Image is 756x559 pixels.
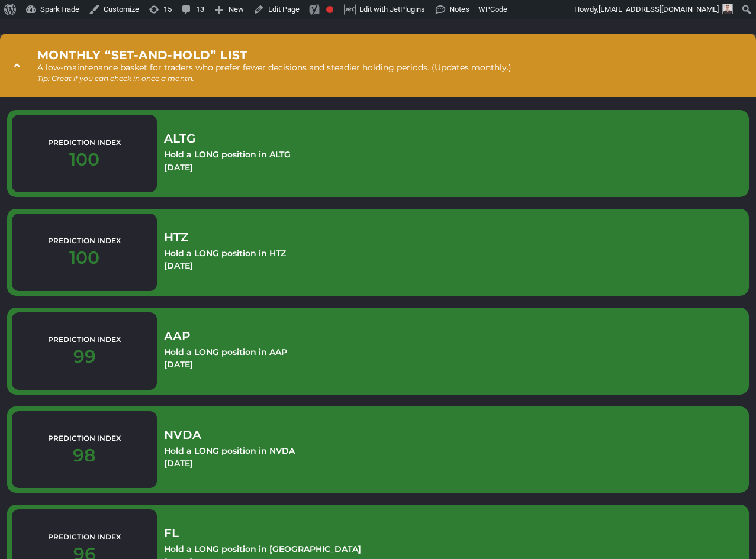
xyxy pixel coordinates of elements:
[164,429,744,441] p: NVDA
[164,444,744,458] p: Hold a LONG position in NVDA
[164,247,744,260] p: Hold a LONG position in HTZ
[69,151,99,169] p: 100
[48,237,121,244] p: Prediction Index
[164,148,744,161] p: Hold a LONG position in ALTG
[164,259,744,268] div: [DATE]
[164,542,744,556] p: Hold a LONG position in [GEOGRAPHIC_DATA]
[164,161,744,170] div: [DATE]
[73,348,96,366] p: 99
[37,74,194,83] i: Tip: Great if you can check in once a month.
[164,457,744,466] div: [DATE]
[164,527,744,539] p: FL
[48,336,121,343] p: Prediction Index
[48,435,121,442] p: Prediction Index
[164,231,744,243] p: HTZ
[37,62,511,74] p: A low-maintenance basket for traders who prefer fewer decisions and steadier holding periods. (Up...
[37,48,247,62] strong: Monthly “set-and-hold” list
[69,249,99,267] p: 100
[326,6,333,13] div: Focus keyphrase not set
[164,133,744,144] p: ALTG
[164,345,744,359] p: Hold a LONG position in AAP
[73,447,96,464] p: 98
[599,5,719,14] span: [EMAIL_ADDRESS][DOMAIN_NAME]
[48,534,121,541] p: Prediction Index
[48,139,121,146] p: Prediction Index
[164,358,744,367] div: [DATE]
[164,330,744,342] p: AAP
